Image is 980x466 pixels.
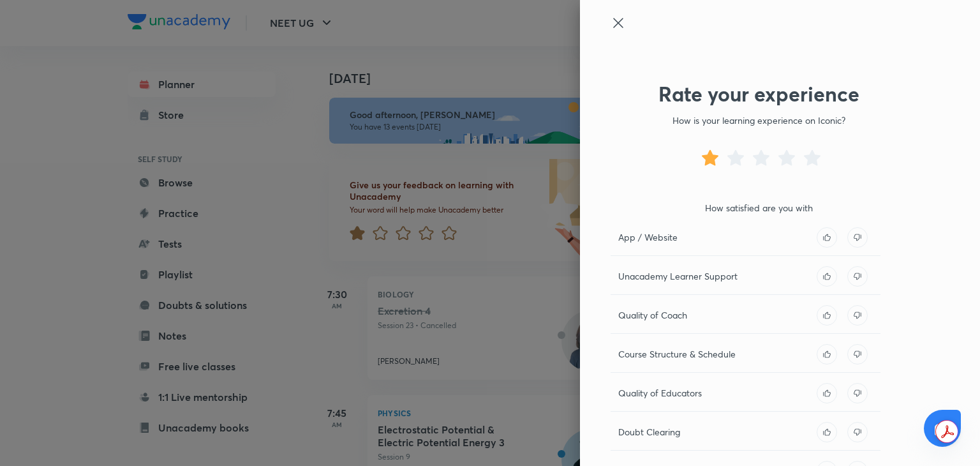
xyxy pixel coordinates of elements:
[618,230,678,244] p: App / Website
[611,114,907,127] p: How is your learning experience on Iconic?
[618,386,702,400] p: Quality of Educators
[611,201,907,214] p: How satisfied are you with
[611,82,907,106] h2: Rate your experience
[618,269,738,283] p: Unacademy Learner Support
[618,308,687,322] p: Quality of Coach
[618,347,736,361] p: Course Structure & Schedule
[618,425,680,439] p: Doubt Clearing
